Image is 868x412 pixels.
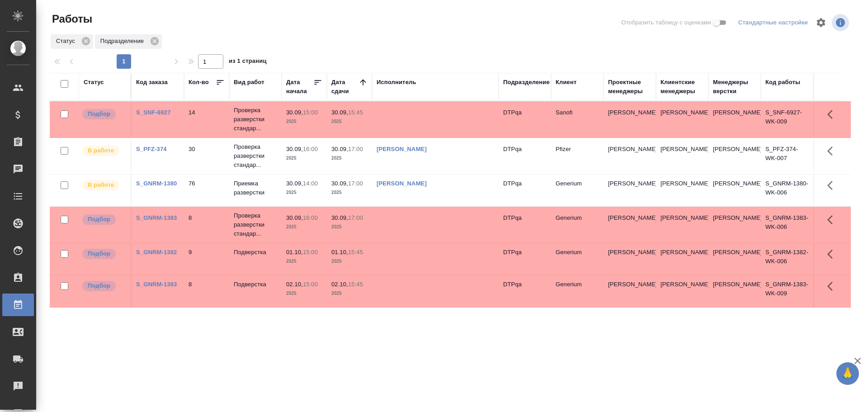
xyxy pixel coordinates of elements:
[822,209,844,231] button: Здесь прячутся важные кнопки
[331,281,348,288] p: 02.10,
[286,214,303,221] p: 30.09,
[499,243,551,275] td: DTPqa
[556,179,599,188] p: Generium
[713,248,756,257] p: [PERSON_NAME]
[348,146,363,152] p: 17:00
[88,281,110,290] p: Подбор
[331,180,348,187] p: 30.09,
[84,78,104,87] div: Статус
[331,289,368,298] p: 2025
[136,78,168,87] div: Код заказа
[286,257,322,266] p: 2025
[234,211,277,238] p: Проверка разверстки стандар...
[331,146,348,152] p: 30.09,
[331,154,368,163] p: 2025
[499,175,551,206] td: DTPqa
[656,175,708,206] td: [PERSON_NAME]
[286,223,322,232] p: 2025
[184,209,229,241] td: 8
[840,364,855,383] span: 🙏
[286,180,303,187] p: 30.09,
[836,362,859,385] button: 🙏
[348,281,363,288] p: 15:45
[184,243,229,275] td: 9
[348,180,363,187] p: 17:00
[832,14,851,31] span: Посмотреть информацию
[604,275,656,307] td: [PERSON_NAME]
[621,18,711,27] span: Отобразить таблицу с оценками
[286,249,303,256] p: 01.10,
[556,145,599,154] p: Pfizer
[761,275,813,307] td: S_GNRM-1383-WK-009
[556,248,599,257] p: Generium
[604,175,656,206] td: [PERSON_NAME]
[331,249,348,256] p: 01.10,
[656,243,708,275] td: [PERSON_NAME]
[136,249,177,256] a: S_GNRM-1382
[556,213,599,223] p: Generium
[286,188,322,197] p: 2025
[229,56,267,69] span: из 1 страниц
[822,243,844,265] button: Здесь прячутся важные кнопки
[136,281,177,288] a: S_GNRM-1383
[303,109,318,116] p: 15:00
[184,140,229,172] td: 30
[608,78,651,96] div: Проектные менеджеры
[604,243,656,275] td: [PERSON_NAME]
[95,34,162,49] div: Подразделение
[286,146,303,152] p: 30.09,
[331,223,368,232] p: 2025
[348,214,363,221] p: 17:00
[656,275,708,307] td: [PERSON_NAME]
[88,146,114,155] p: В работе
[286,78,313,96] div: Дата начала
[503,78,550,87] div: Подразделение
[660,78,704,96] div: Клиентские менеджеры
[761,175,813,206] td: S_GNRM-1380-WK-006
[499,140,551,172] td: DTPqa
[189,78,209,87] div: Кол-во
[88,249,110,258] p: Подбор
[556,108,599,117] p: Sanofi
[51,34,93,49] div: Статус
[81,108,126,120] div: Можно подбирать исполнителей
[100,37,147,46] p: Подразделение
[234,248,277,257] p: Подверстка
[81,145,126,157] div: Исполнитель выполняет работу
[303,249,318,256] p: 15:00
[761,104,813,135] td: S_SNF-6927-WK-009
[184,104,229,135] td: 14
[822,175,844,196] button: Здесь прячутся важные кнопки
[88,109,110,118] p: Подбор
[656,104,708,135] td: [PERSON_NAME]
[331,214,348,221] p: 30.09,
[331,188,368,197] p: 2025
[556,78,576,87] div: Клиент
[184,175,229,206] td: 76
[286,281,303,288] p: 02.10,
[822,104,844,125] button: Здесь прячутся важные кнопки
[822,140,844,162] button: Здесь прячутся важные кнопки
[761,243,813,275] td: S_GNRM-1382-WK-006
[303,214,318,221] p: 16:00
[377,146,427,152] a: [PERSON_NAME]
[234,280,277,289] p: Подверстка
[604,140,656,172] td: [PERSON_NAME]
[303,146,318,152] p: 16:00
[50,12,92,26] span: Работы
[88,215,110,224] p: Подбор
[604,104,656,135] td: [PERSON_NAME]
[286,117,322,126] p: 2025
[377,78,416,87] div: Исполнитель
[377,180,427,187] a: [PERSON_NAME]
[56,37,78,46] p: Статус
[713,213,756,223] p: [PERSON_NAME]
[713,179,756,188] p: [PERSON_NAME]
[765,78,800,87] div: Код работы
[81,179,126,191] div: Исполнитель выполняет работу
[234,106,277,133] p: Проверка разверстки стандар...
[331,109,348,116] p: 30.09,
[81,280,126,292] div: Можно подбирать исполнителей
[286,154,322,163] p: 2025
[499,275,551,307] td: DTPqa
